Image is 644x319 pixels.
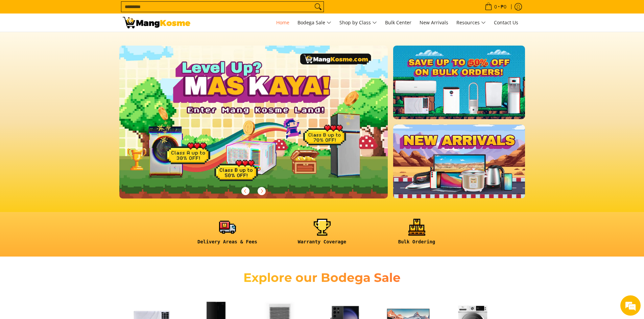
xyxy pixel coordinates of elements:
[500,4,507,9] span: ₱0
[382,14,415,32] a: Bulk Center
[336,14,380,32] a: Shop by Class
[313,2,324,12] button: Search
[111,3,127,20] div: Minimize live chat window
[273,14,293,32] a: Home
[294,14,335,32] a: Bodega Sale
[494,19,518,26] span: Contact Us
[184,219,271,250] a: <h6><strong>Delivery Areas & Fees</strong></h6>
[254,184,269,198] button: Next
[385,19,411,26] span: Bulk Center
[238,184,253,198] button: Previous
[3,184,129,208] textarea: Type your message and hit 'Enter'
[456,19,486,27] span: Resources
[420,19,448,26] span: New Arrivals
[119,46,388,198] img: Gaming desktop banner
[197,14,522,32] nav: Main Menu
[35,38,114,47] div: Chat with us now
[224,270,420,285] h2: Explore our Bodega Sale
[276,19,289,26] span: Home
[483,3,508,10] span: •
[39,85,93,153] span: We're online!
[373,219,461,250] a: <h6><strong>Bulk Ordering</strong></h6>
[453,14,489,32] a: Resources
[123,17,190,28] img: Mang Kosme: Your Home Appliances Warehouse Sale Partner!
[339,19,377,27] span: Shop by Class
[491,14,522,32] a: Contact Us
[493,4,498,9] span: 0
[297,19,331,27] span: Bodega Sale
[416,14,452,32] a: New Arrivals
[278,219,366,250] a: <h6><strong>Warranty Coverage</strong></h6>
